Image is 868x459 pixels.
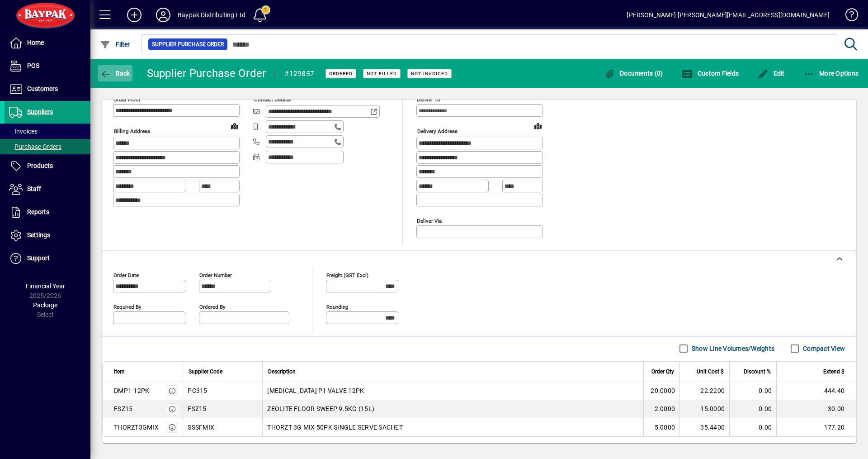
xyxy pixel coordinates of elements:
app-page-header-button: Back [90,65,140,81]
span: Description [268,367,296,377]
span: Not Invoiced [411,71,448,76]
td: FSZ15 [183,400,262,418]
span: Extend $ [823,367,844,377]
td: 35.4400 [679,418,729,436]
span: Support [27,254,50,262]
mat-label: Required by [113,303,141,310]
span: Purchase Orders [9,143,61,150]
span: Custom Fields [682,70,739,77]
div: #129857 [284,67,314,81]
a: Staff [5,178,90,201]
span: More Options [804,70,859,77]
button: More Options [802,65,861,81]
button: Add [120,7,149,23]
td: 30.00 [776,400,856,418]
a: Support [5,247,90,270]
td: 0.00 [729,400,776,418]
label: Show Line Volumes/Weights [690,344,774,353]
span: [MEDICAL_DATA] P1 VALVE 12PK [267,386,364,395]
span: Unit Cost $ [697,367,724,377]
td: 22.2200 [679,382,729,400]
span: POS [27,62,39,69]
mat-label: Order date [113,272,139,278]
div: THORZT3GMIX [114,423,159,432]
span: Products [27,162,53,169]
span: Settings [27,231,50,239]
span: Reports [27,208,49,215]
span: Home [27,39,44,46]
td: SSSFMIX [183,418,262,436]
a: Purchase Orders [5,139,90,154]
div: Supplier Purchase Order [147,66,266,81]
td: 20.0000 [643,382,679,400]
mat-label: Ordered by [199,303,225,310]
mat-label: Deliver To [417,96,440,103]
span: Staff [27,185,41,192]
a: Settings [5,224,90,247]
div: [PERSON_NAME] [PERSON_NAME][EMAIL_ADDRESS][DOMAIN_NAME] [627,8,830,22]
span: Suppliers [27,108,53,115]
a: Invoices [5,124,90,139]
div: Baypak Distributing Ltd [178,8,245,22]
span: Package [33,301,57,309]
td: 444.40 [776,382,856,400]
td: 0.00 [729,382,776,400]
div: DMP1-12PK [114,386,149,395]
span: Back [100,70,130,77]
td: 15.0000 [679,400,729,418]
span: Item [114,367,125,377]
span: Supplier Purchase Order [152,40,224,49]
a: POS [5,55,90,77]
button: Filter [98,36,132,53]
span: Discount % [744,367,771,377]
button: Edit [755,65,787,81]
a: View on map [227,119,242,133]
span: Not Filled [367,71,397,76]
td: 5.0000 [643,418,679,436]
a: Knowledge Base [839,2,857,31]
button: Custom Fields [679,65,741,81]
a: Reports [5,201,90,224]
span: THORZT 3G MIX 50PK SINGLE SERVE SACHET [267,423,403,432]
span: Filter [100,41,130,48]
td: 177.20 [776,418,856,436]
td: 0.00 [729,418,776,436]
span: Ordered [329,71,353,76]
mat-label: Deliver via [417,217,442,224]
span: Documents (0) [604,70,663,77]
td: 2.0000 [643,400,679,418]
span: Edit [758,70,785,77]
div: FSZ15 [114,404,132,413]
mat-label: Rounding [326,303,348,310]
label: Compact View [801,344,845,353]
mat-label: Order from [113,96,140,103]
mat-label: Order number [199,272,232,278]
span: Customers [27,85,58,92]
mat-label: Freight (GST excl) [326,272,368,278]
span: Invoices [9,128,38,135]
a: Customers [5,78,90,100]
td: PC315 [183,382,262,400]
span: ZEOLITE FLOOR SWEEP 9.5KG (15L) [267,404,374,413]
a: Products [5,155,90,177]
span: Supplier Code [189,367,222,377]
a: Home [5,32,90,54]
button: Profile [149,7,178,23]
span: Order Qty [651,367,674,377]
button: Back [98,65,132,81]
a: View on map [531,119,545,133]
button: Documents (0) [602,65,665,81]
span: Financial Year [26,282,65,290]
